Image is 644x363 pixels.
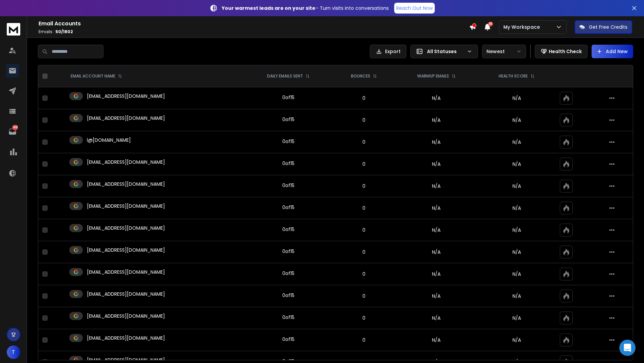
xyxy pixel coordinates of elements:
[282,336,294,343] div: 0 of 15
[482,315,552,321] p: N/A
[337,293,391,299] p: 0
[337,271,391,277] p: 0
[282,226,294,233] div: 0 of 15
[396,5,433,12] p: Reach Out Now
[337,183,391,189] p: 0
[87,269,165,275] p: [EMAIL_ADDRESS][DOMAIN_NAME]
[427,48,464,55] p: All Statuses
[337,205,391,211] p: 0
[575,20,632,34] button: Get Free Credits
[395,109,478,131] td: N/A
[282,116,294,123] div: 0 of 15
[282,314,294,321] div: 0 of 15
[395,263,478,285] td: N/A
[395,329,478,351] td: N/A
[7,345,20,359] button: T
[482,117,552,123] p: N/A
[395,87,478,109] td: N/A
[87,115,165,121] p: [EMAIL_ADDRESS][DOMAIN_NAME]
[592,45,633,58] button: Add New
[13,125,18,130] p: 1461
[370,45,406,58] button: Export
[282,292,294,299] div: 0 of 15
[535,45,588,58] button: Health Check
[488,22,493,26] span: 50
[395,197,478,219] td: N/A
[282,138,294,145] div: 0 of 15
[395,153,478,175] td: N/A
[337,95,391,101] p: 0
[482,249,552,255] p: N/A
[499,73,528,79] p: HEALTH SCORE
[482,205,552,211] p: N/A
[394,3,435,14] a: Reach Out Now
[417,73,449,79] p: WARMUP EMAILS
[282,248,294,255] div: 0 of 15
[337,337,391,343] p: 0
[337,227,391,233] p: 0
[87,225,165,231] p: [EMAIL_ADDRESS][DOMAIN_NAME]
[395,131,478,153] td: N/A
[395,285,478,307] td: N/A
[482,227,552,233] p: N/A
[337,161,391,167] p: 0
[395,241,478,263] td: N/A
[87,159,165,165] p: [EMAIL_ADDRESS][DOMAIN_NAME]
[87,247,165,253] p: [EMAIL_ADDRESS][DOMAIN_NAME]
[482,161,552,167] p: N/A
[503,24,543,30] p: My Workspace
[482,45,526,58] button: Newest
[337,315,391,321] p: 0
[482,337,552,343] p: N/A
[55,29,73,35] span: 50 / 1802
[222,5,315,12] strong: Your warmest leads are on your site
[482,95,552,101] p: N/A
[39,29,469,35] p: Emails :
[87,335,165,341] p: [EMAIL_ADDRESS][DOMAIN_NAME]
[87,291,165,297] p: [EMAIL_ADDRESS][DOMAIN_NAME]
[337,249,391,255] p: 0
[7,23,20,36] img: logo
[395,307,478,329] td: N/A
[482,271,552,277] p: N/A
[395,219,478,241] td: N/A
[282,270,294,277] div: 0 of 15
[87,93,165,99] p: [EMAIL_ADDRESS][DOMAIN_NAME]
[619,340,636,356] div: Open Intercom Messenger
[482,293,552,299] p: N/A
[549,48,582,55] p: Health Check
[482,139,552,145] p: N/A
[39,20,469,28] h1: Email Accounts
[589,24,627,30] p: Get Free Credits
[87,137,131,143] p: l@[DOMAIN_NAME]
[282,160,294,167] div: 0 of 15
[87,313,165,319] p: [EMAIL_ADDRESS][DOMAIN_NAME]
[337,117,391,123] p: 0
[87,181,165,187] p: [EMAIL_ADDRESS][DOMAIN_NAME]
[395,175,478,197] td: N/A
[87,203,165,209] p: [EMAIL_ADDRESS][DOMAIN_NAME]
[222,5,389,12] p: – Turn visits into conversations
[282,94,294,101] div: 0 of 15
[351,73,370,79] p: BOUNCES
[337,139,391,145] p: 0
[267,73,303,79] p: DAILY EMAILS SENT
[282,204,294,211] div: 0 of 15
[482,183,552,189] p: N/A
[71,73,122,79] div: EMAIL ACCOUNT NAME
[6,125,19,138] a: 1461
[282,182,294,189] div: 0 of 15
